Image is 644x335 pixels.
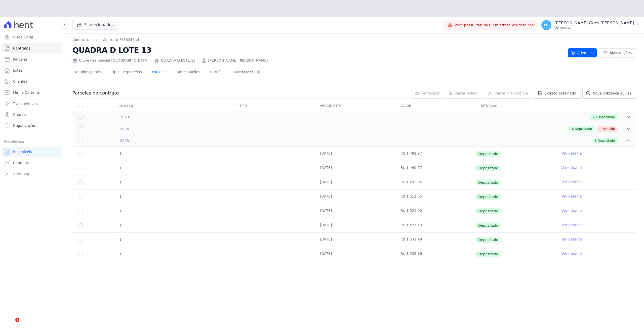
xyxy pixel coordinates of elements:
[103,37,139,42] a: Contrato #f36356ad
[475,208,501,214] span: Depositado
[544,91,576,96] span: Extrato detalhado
[394,101,475,111] th: Valor
[13,46,30,51] span: Contratos
[2,99,62,109] a: Transferências
[595,138,597,143] span: 8
[561,222,582,227] a: Ver detalhe
[394,233,475,247] td: R$ 1.531,49
[72,44,564,56] h2: QUADRA D LOTE 13
[120,126,129,132] span: 2024
[13,90,39,95] span: Minha Carteira
[255,70,261,75] div: 1
[13,149,32,154] span: Recebíveis
[78,209,83,213] input: Só é possível selecionar pagamentos em aberto
[610,50,632,55] span: Mais opções
[2,32,62,42] a: Visão Geral
[13,123,35,128] span: Negativação
[2,65,62,75] a: Lotes
[314,204,394,218] td: [DATE]
[78,252,83,256] input: Só é possível selecionar pagamentos em aberto
[394,147,475,161] td: R$ 1.482,97
[314,101,394,111] th: Vencimento
[78,152,83,156] input: Só é possível selecionar pagamentos em aberto
[561,179,582,184] a: Ver detalhe
[72,58,148,63] div: Clube Residencial [GEOGRAPHIC_DATA]
[600,48,636,57] a: Mais opções
[72,37,564,42] nav: Breadcrumb
[394,247,475,261] td: R$ 1.535,16
[5,318,17,330] iframe: Intercom live chat
[2,76,62,86] a: Clientes
[4,139,60,145] div: Plataformas
[554,21,634,26] p: [PERSON_NAME] Goes [PERSON_NAME]
[582,88,636,99] a: Nova cobrança avulsa
[561,251,582,256] a: Ver detalhe
[72,20,118,30] button: 7 selecionados
[314,218,394,232] td: [DATE]
[72,37,139,42] nav: Breadcrumb
[113,101,139,111] div: Parcela
[2,54,62,64] a: Parcelas
[394,218,475,232] td: R$ 1.527,53
[570,48,586,57] span: Ativo
[600,127,602,131] span: 1
[561,151,582,156] a: Ver detalhe
[475,194,501,200] span: Depositado
[314,233,394,247] td: [DATE]
[2,43,62,53] a: Contratos
[72,90,119,96] h3: Parcelas do contrato
[119,152,122,156] span: 1
[2,110,62,120] a: Crédito
[232,70,261,75] div: Solicitações
[561,237,582,242] a: Ver detalhe
[475,251,501,257] span: Depositado
[475,101,555,111] th: Situação
[394,204,475,218] td: R$ 1.521,00
[119,195,122,199] span: 1
[176,66,201,79] a: Antecipações
[2,87,62,98] a: Minha Carteira
[119,223,122,227] span: 1
[593,115,597,119] span: 20
[575,127,592,131] span: Depositado
[561,165,582,170] a: Ver detalhe
[598,115,615,119] span: Depositado
[561,194,582,199] a: Ver detalhe
[120,138,129,143] span: 2025
[394,190,475,204] td: R$ 1.512,55
[314,175,394,189] td: [DATE]
[78,238,83,242] input: Só é possível selecionar pagamentos em aberto
[161,58,195,63] a: QUADRA D LOTE 13
[78,195,83,199] input: Só é possível selecionar pagamentos em aberto
[209,66,223,79] a: Carnês
[78,180,83,184] input: Só é possível selecionar pagamentos em aberto
[554,26,634,30] p: Ver opções
[570,127,574,131] span: 16
[475,151,501,157] span: Depositado
[537,18,644,32] button: PG [PERSON_NAME] Goes [PERSON_NAME] Ver opções
[13,160,33,165] span: Conta Hent
[593,91,632,96] span: Nova cobrança avulsa
[13,112,26,117] span: Crédito
[13,101,38,106] span: Transferências
[119,166,122,170] span: 1
[475,222,501,228] span: Depositado
[455,23,534,28] span: Você possui fatura(s) em atraso.
[13,79,27,84] span: Clientes
[13,35,33,40] span: Visão Geral
[475,179,501,185] span: Depositado
[2,158,62,168] a: Conta Hent
[233,101,314,111] th: Tipo
[314,190,394,204] td: [DATE]
[598,138,615,143] span: Depositado
[13,57,28,62] span: Parcelas
[2,121,62,131] a: Negativação
[119,252,122,256] span: 1
[15,318,19,322] span: 8
[534,88,580,99] a: Extrato detalhado
[394,175,475,189] td: R$ 1.493,04
[151,66,168,79] a: Parcelas
[475,237,501,243] span: Depositado
[119,180,122,184] span: 1
[512,23,534,27] a: Ver detalhes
